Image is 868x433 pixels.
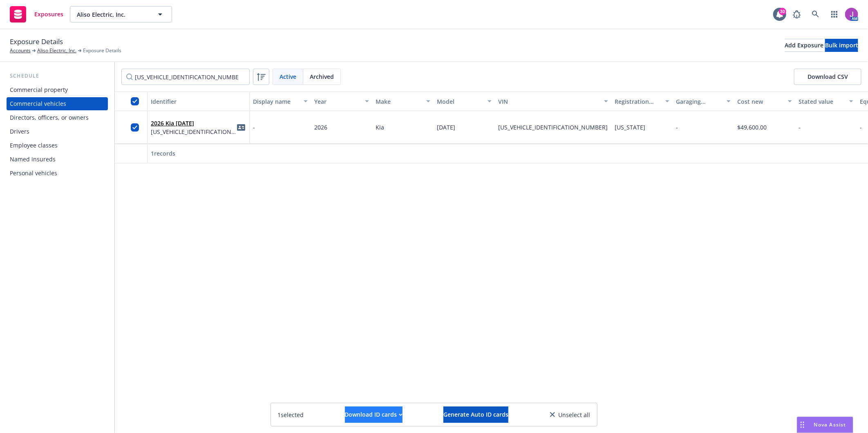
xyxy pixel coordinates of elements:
span: Nova Assist [814,421,846,428]
button: Cost new [734,92,795,111]
span: - [676,123,678,132]
span: Generate Auto ID cards [443,411,508,418]
a: Commercial vehicles [7,97,108,110]
div: Named insureds [10,153,56,166]
span: Exposure Details [10,36,63,47]
div: Schedule [7,72,108,80]
div: Bulk import [825,39,858,51]
img: photo [845,8,858,21]
div: Drag to move [797,417,808,433]
div: Model [437,97,483,106]
span: Exposures [34,11,63,18]
button: Unselect all [550,406,591,423]
a: Search [808,6,824,22]
div: Stated value [799,97,844,106]
button: Add Exposure [785,39,823,52]
a: Report a Bug [789,6,805,22]
span: - [253,123,255,132]
div: Make [376,97,421,106]
span: [US_STATE] [615,123,645,131]
div: Registration state [615,97,660,106]
div: Display name [253,97,299,106]
button: Download ID cards [345,406,403,423]
div: 30 [779,8,786,15]
input: Toggle Row Selected [131,123,139,132]
a: Accounts [10,47,31,54]
input: Select all [131,97,139,105]
button: Make [372,92,434,111]
span: - [860,123,862,131]
span: [DATE] [437,123,455,131]
span: Aliso Electric, Inc. [77,10,148,19]
a: Commercial property [7,83,108,96]
div: Cost new [737,97,783,106]
div: Commercial vehicles [10,97,66,110]
button: VIN [495,92,611,111]
span: [US_VEHICLE_IDENTIFICATION_NUMBER] [151,127,236,136]
div: VIN [498,97,599,106]
button: Display name [250,92,311,111]
div: Employee classes [10,139,58,152]
a: Named insureds [7,153,108,166]
button: Identifier [148,92,250,111]
button: Nova Assist [797,417,853,433]
div: Garaging address [676,97,722,106]
input: Filter by keyword... [121,69,250,85]
button: Stated value [795,92,857,111]
span: 2026 [314,123,327,131]
div: Commercial property [10,83,68,96]
button: Aliso Electric, Inc. [70,6,172,22]
span: 2026 Kia [DATE] [151,119,236,127]
span: Archived [310,72,334,81]
div: Drivers [10,125,29,138]
button: Year [311,92,372,111]
span: $49,600.00 [737,123,767,131]
button: Generate Auto ID cards [443,406,508,423]
div: Directors, officers, or owners [10,111,89,124]
span: Active [280,72,296,81]
span: Kia [376,123,384,131]
a: 2026 Kia [DATE] [151,119,194,127]
span: - [799,123,801,131]
button: Model [434,92,495,111]
a: Exposures [7,3,67,26]
button: Bulk import [825,39,858,52]
span: 1 selected [277,411,304,419]
a: Directors, officers, or owners [7,111,108,124]
div: Year [314,97,360,106]
div: Add Exposure [785,39,823,51]
a: Aliso Electric, Inc. [37,47,76,54]
button: Download CSV [794,69,861,85]
a: Switch app [826,6,843,22]
a: Drivers [7,125,108,138]
div: Personal vehicles [10,167,57,180]
button: Registration state [611,92,673,111]
div: Download ID cards [345,407,403,422]
a: Employee classes [7,139,108,152]
span: [US_VEHICLE_IDENTIFICATION_NUMBER] [498,123,608,131]
span: Exposure Details [83,47,121,54]
span: Unselect all [558,411,590,419]
div: Identifier [151,97,246,106]
button: Garaging address [673,92,734,111]
span: 1 records [151,150,175,157]
a: idCard [236,123,246,132]
a: Personal vehicles [7,167,108,180]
